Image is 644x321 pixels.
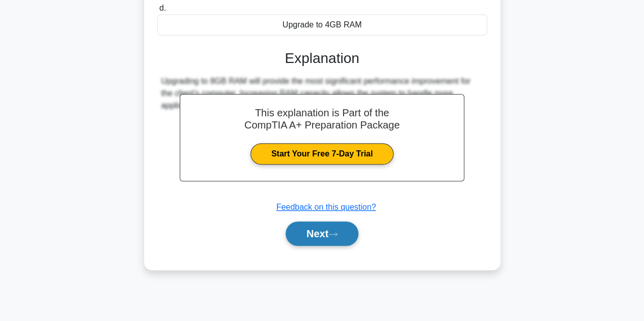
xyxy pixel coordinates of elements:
[159,4,166,12] span: d.
[276,203,376,211] a: Feedback on this question?
[161,75,483,112] div: Upgrading to 8GB RAM will provide the most significant performance improvement for the client's c...
[286,221,358,246] button: Next
[163,50,481,67] h3: Explanation
[250,143,394,165] a: Start Your Free 7-Day Trial
[157,14,487,36] div: Upgrade to 4GB RAM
